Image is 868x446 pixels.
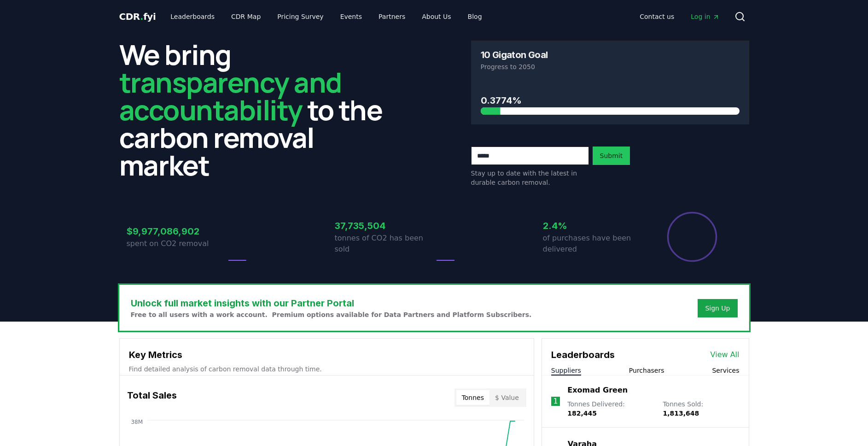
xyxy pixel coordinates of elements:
[543,233,642,255] p: of purchases have been delivered
[371,8,413,25] a: Partners
[683,8,727,25] a: Log in
[691,12,719,21] span: Log in
[471,169,589,187] p: Stay up to date with the latest in durable carbon removal.
[224,8,268,25] a: CDR Map
[481,94,740,107] h3: 0.3774%
[270,8,331,25] a: Pricing Survey
[131,310,532,319] p: Free to all users with a work account. Premium options available for Data Partners and Platform S...
[481,50,548,59] h3: 10 Gigaton Goal
[119,11,156,22] span: CDR fyi
[698,299,737,317] button: Sign Up
[456,390,489,405] button: Tonnes
[127,388,177,407] h3: Total Sales
[567,399,653,418] p: Tonnes Delivered :
[712,366,739,375] button: Services
[119,41,397,179] h2: We bring to the carbon removal market
[632,8,682,25] a: Contact us
[460,8,489,25] a: Blog
[131,419,143,425] tspan: 38M
[711,349,740,360] a: View All
[551,366,581,375] button: Suppliers
[414,8,458,25] a: About Us
[335,219,434,233] h3: 37,735,504
[593,147,630,165] button: Submit
[127,224,226,238] h3: $9,977,086,902
[551,348,615,362] h3: Leaderboards
[140,11,143,22] span: .
[632,8,727,25] nav: Main
[481,62,740,71] p: Progress to 2050
[163,8,222,25] a: Leaderboards
[489,390,524,405] button: $ Value
[553,396,558,407] p: 1
[663,399,739,418] p: Tonnes Sold :
[131,296,532,310] h3: Unlock full market insights with our Partner Portal
[127,238,226,249] p: spent on CO2 removal
[333,8,369,25] a: Events
[129,364,524,374] p: Find detailed analysis of carbon removal data through time.
[163,8,489,25] nav: Main
[543,219,642,233] h3: 2.4%
[119,10,156,23] a: CDR.fyi
[629,366,664,375] button: Purchasers
[705,304,730,313] a: Sign Up
[567,385,628,396] a: Exomad Green
[666,211,718,263] div: Percentage of sales delivered
[129,348,524,362] h3: Key Metrics
[335,233,434,255] p: tonnes of CO2 has been sold
[567,410,597,417] span: 182,445
[119,63,342,129] span: transparency and accountability
[663,410,699,417] span: 1,813,648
